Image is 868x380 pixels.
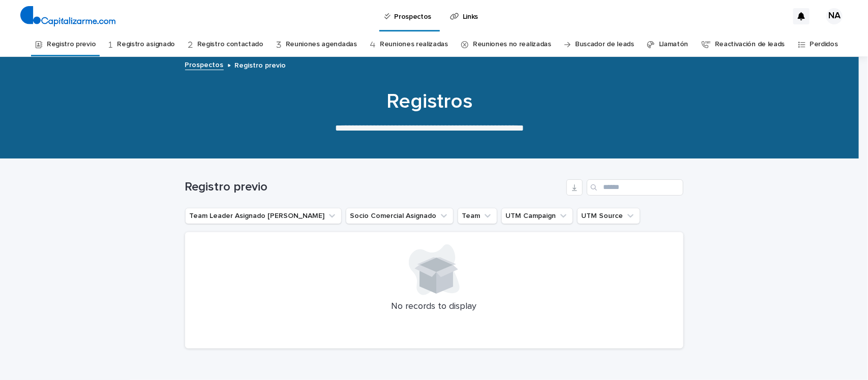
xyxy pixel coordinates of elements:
[47,33,96,56] a: Registro previo
[575,33,634,56] a: Buscador de leads
[117,33,175,56] a: Registro asignado
[587,179,683,196] input: Search
[185,58,224,70] a: Prospectos
[197,301,671,312] p: No records to display
[715,33,785,56] a: Reactivación de leads
[197,33,263,56] a: Registro contactado
[501,208,573,224] button: UTM Campaign
[473,33,551,56] a: Reuniones no realizadas
[185,208,342,224] button: Team Leader Asignado LLamados
[346,208,454,224] button: Socio Comercial Asignado
[286,33,357,56] a: Reuniones agendadas
[185,180,562,195] h1: Registro previo
[20,6,115,26] img: 4arMvv9wSvmHTHbXwTim
[235,59,286,70] p: Registro previo
[380,33,448,56] a: Reuniones realizadas
[180,89,678,114] h1: Registros
[577,208,640,224] button: UTM Source
[810,33,839,56] a: Perdidos
[659,33,689,56] a: Llamatón
[826,8,843,24] div: NA
[458,208,497,224] button: Team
